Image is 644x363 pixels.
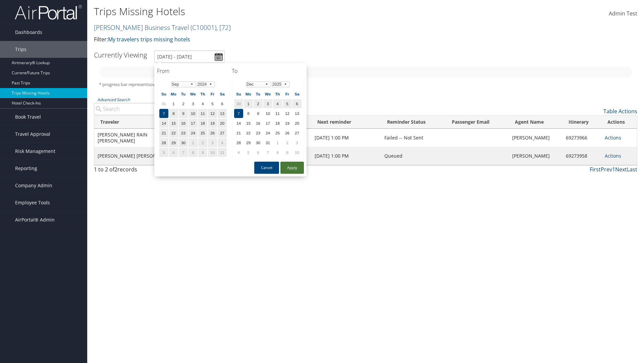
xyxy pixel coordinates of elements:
td: 16 [179,119,188,128]
th: Traveler: activate to sort column ascending [94,116,180,129]
a: Actions [605,134,621,141]
th: Su [159,89,168,98]
td: [DATE] 1:00 PM [311,129,381,147]
td: 21 [159,128,168,137]
td: 23 [254,128,263,137]
td: 24 [263,128,272,137]
a: My travelers trips missing hotels [108,36,190,43]
span: Admin Test [609,10,637,17]
span: Book Travel [15,109,41,125]
td: 31 [159,99,168,108]
td: 2 [254,99,263,108]
td: [DATE] 1:00 PM [311,147,381,165]
span: 2 [114,166,117,173]
th: Next reminder [311,116,381,129]
th: Tu [254,89,263,98]
td: 8 [189,148,198,157]
span: Trips [15,41,26,58]
td: 16 [254,119,263,128]
td: 5 [244,148,253,157]
td: 10 [263,109,272,118]
td: 12 [208,109,217,118]
th: Fr [208,89,217,98]
td: 11 [198,109,207,118]
th: We [263,89,272,98]
td: 3 [208,138,217,147]
td: 27 [292,128,302,137]
td: 7 [179,148,188,157]
td: 22 [244,128,253,137]
td: 5 [283,99,292,108]
span: , [ 72 ] [216,23,231,32]
a: Table Actions [603,108,637,115]
td: 2 [179,99,188,108]
th: Sa [292,89,302,98]
a: [PERSON_NAME] Business Travel [94,23,231,32]
td: 4 [198,99,207,108]
td: 6 [218,99,227,108]
div: 1 to 2 of records [94,165,222,177]
td: [PERSON_NAME] [509,129,562,147]
td: 4 [234,148,243,157]
td: 27 [218,128,227,137]
th: Passenger Email: activate to sort column ascending [446,116,509,129]
td: 3 [189,99,198,108]
td: 10 [208,148,217,157]
td: 29 [169,138,178,147]
td: 26 [208,128,217,137]
td: 20 [292,119,302,128]
td: 9 [198,148,207,157]
p: Filter: [94,35,456,44]
td: 8 [273,148,282,157]
td: 7 [263,148,272,157]
td: 9 [283,148,292,157]
td: 1 [169,99,178,108]
span: Risk Management [15,143,55,160]
td: 5 [208,99,217,108]
a: 1 [612,166,615,173]
th: We [189,89,198,98]
td: 9 [254,109,263,118]
td: 12 [283,109,292,118]
td: 18 [198,119,207,128]
td: 3 [263,99,272,108]
th: Actions [601,116,637,129]
td: 30 [179,138,188,147]
input: Advanced Search [94,103,222,115]
td: [PERSON_NAME] [509,147,562,165]
span: Company Admin [15,177,52,194]
td: 31 [263,138,272,147]
th: Agent Name [509,116,562,129]
td: 30 [234,99,243,108]
td: 17 [189,119,198,128]
td: 23 [179,128,188,137]
span: ( C10001 ) [191,23,216,32]
th: Su [234,89,243,98]
td: 10 [189,109,198,118]
th: Tu [179,89,188,98]
a: Prev [601,166,612,173]
th: Mo [169,89,178,98]
td: 24 [189,128,198,137]
td: 6 [292,99,302,108]
th: Reminder Status [381,116,446,129]
td: 11 [218,148,227,157]
h3: Currently Viewing [94,50,147,59]
button: Cancel [254,162,279,174]
td: 2 [198,138,207,147]
td: 1 [244,99,253,108]
th: Mo [244,89,253,98]
td: Failed -- Not Sent [381,129,446,147]
td: 11 [273,109,282,118]
span: Dashboards [15,24,42,41]
img: airportal-logo.png [15,4,82,20]
td: 19 [208,119,217,128]
td: 8 [169,109,178,118]
td: 8 [244,109,253,118]
td: [PERSON_NAME] RAIN [PERSON_NAME] [94,129,180,147]
button: Apply [280,162,304,174]
td: 14 [159,119,168,128]
td: 18 [273,119,282,128]
h4: From [157,67,229,75]
span: Travel Approval [15,126,50,143]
